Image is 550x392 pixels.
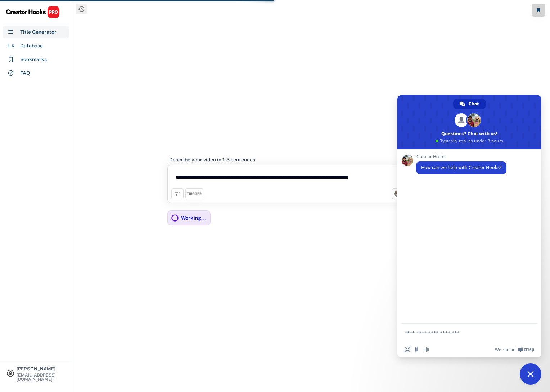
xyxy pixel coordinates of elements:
div: Describe your video in 1-3 sentences [169,156,255,163]
span: Audio message [423,347,429,352]
div: TRIGGER [187,192,202,196]
span: Send a file [414,347,420,352]
div: Working... [181,215,207,221]
div: Database [20,42,43,50]
a: We run onCrisp [495,347,534,352]
div: [EMAIL_ADDRESS][DOMAIN_NAME] [17,373,66,382]
span: How can we help with Creator Hooks? [421,164,501,170]
span: Insert an emoji [405,347,410,352]
div: Bookmarks [20,56,47,63]
img: channels4_profile.jpg [394,191,401,197]
a: Close chat [520,363,541,385]
span: We run on [495,347,515,352]
div: [PERSON_NAME] [17,366,66,371]
div: FAQ [20,69,30,77]
a: Chat [453,99,486,109]
span: Creator Hooks [416,154,506,159]
span: Chat [469,99,479,109]
img: CHPRO%20Logo.svg [6,6,60,18]
textarea: Compose your message... [405,324,520,342]
span: Crisp [524,347,534,352]
div: Title Generator [20,28,57,36]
